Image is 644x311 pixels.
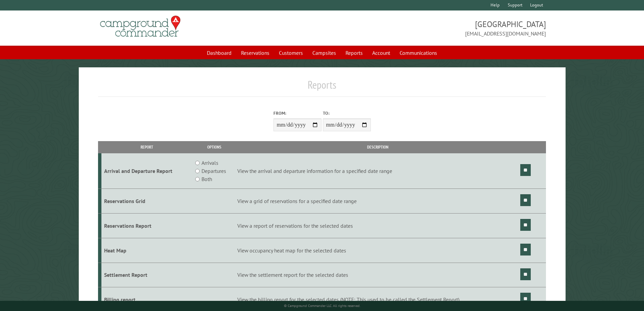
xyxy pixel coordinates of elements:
[101,141,192,153] th: Report
[101,213,192,238] td: Reservations Report
[98,78,546,97] h1: Reports
[322,19,546,38] span: [GEOGRAPHIC_DATA] [EMAIL_ADDRESS][DOMAIN_NAME]
[201,167,226,175] label: Departures
[396,46,441,59] a: Communications
[201,159,218,167] label: Arrivals
[236,189,519,214] td: View a grid of reservations for a specified date range
[236,153,519,189] td: View the arrival and departure information for a specified date range
[275,46,307,59] a: Customers
[236,263,519,287] td: View the settlement report for the selected dates
[101,153,192,189] td: Arrival and Departure Report
[203,46,236,59] a: Dashboard
[201,175,212,183] label: Both
[101,263,192,287] td: Settlement Report
[341,46,367,59] a: Reports
[368,46,394,59] a: Account
[101,189,192,214] td: Reservations Grid
[308,46,340,59] a: Campsites
[192,141,236,153] th: Options
[236,213,519,238] td: View a report of reservations for the selected dates
[101,238,192,263] td: Heat Map
[236,141,519,153] th: Description
[236,238,519,263] td: View occupancy heat map for the selected dates
[323,110,371,116] label: To:
[284,304,360,308] small: © Campground Commander LLC. All rights reserved.
[237,46,273,59] a: Reservations
[98,13,183,40] img: Campground Commander
[273,110,321,116] label: From:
